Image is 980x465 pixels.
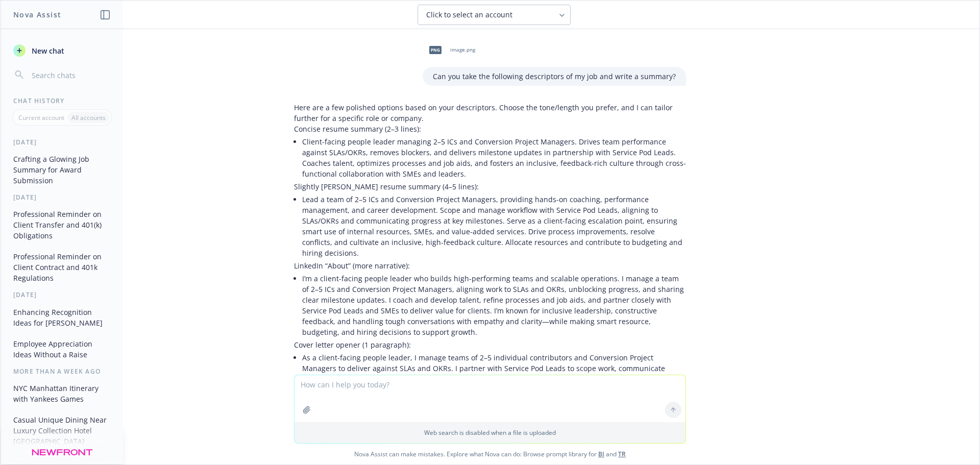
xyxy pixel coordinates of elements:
[429,46,442,54] span: png
[1,138,123,146] div: [DATE]
[294,124,686,134] p: Concise resume summary (2–3 lines):
[302,134,686,181] li: Client-facing people leader managing 2–5 ICs and Conversion Project Managers. Drives team perform...
[9,41,115,60] button: New chat
[301,428,679,437] p: Web search is disabled when a file is uploaded
[9,206,115,244] button: Professional Reminder on Client Transfer and 401(k) Obligations
[302,350,686,419] li: As a client-facing people leader, I manage teams of 2–5 individual contributors and Conversion Pr...
[450,46,475,53] span: image.png
[294,260,686,271] p: LinkedIn “About” (more narrative):
[1,193,123,202] div: [DATE]
[418,5,571,25] button: Click to select an account
[1,96,123,105] div: Chat History
[1,290,123,299] div: [DATE]
[423,37,477,63] div: pngimage.png
[71,113,106,122] p: All accounts
[302,271,686,339] li: I’m a client-facing people leader who builds high-performing teams and scalable operations. I man...
[426,10,512,20] span: Click to select an account
[433,71,676,82] p: Can you take the following descriptors of my job and write a summary?
[618,450,626,458] a: TR
[9,304,115,331] button: Enhancing Recognition Ideas for [PERSON_NAME]
[30,45,64,56] span: New chat
[294,181,686,192] p: Slightly [PERSON_NAME] resume summary (4–5 lines):
[302,192,686,260] li: Lead a team of 2–5 ICs and Conversion Project Managers, providing hands-on coaching, performance ...
[18,113,64,122] p: Current account
[9,248,115,286] button: Professional Reminder on Client Contract and 401k Regulations
[9,411,115,450] button: Casual Unique Dining Near Luxury Collection Hotel [GEOGRAPHIC_DATA]
[30,68,111,82] input: Search chats
[9,380,115,407] button: NYC Manhattan Itinerary with Yankees Games
[9,151,115,189] button: Crafting a Glowing Job Summary for Award Submission
[598,450,604,458] a: BI
[13,9,61,20] h1: Nova Assist
[294,339,686,350] p: Cover letter opener (1 paragraph):
[5,444,975,464] span: Nova Assist can make mistakes. Explore what Nova can do: Browse prompt library for and
[1,367,123,376] div: More than a week ago
[9,335,115,363] button: Employee Appreciation Ideas Without a Raise
[294,102,686,124] p: Here are a few polished options based on your descriptors. Choose the tone/length you prefer, and...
